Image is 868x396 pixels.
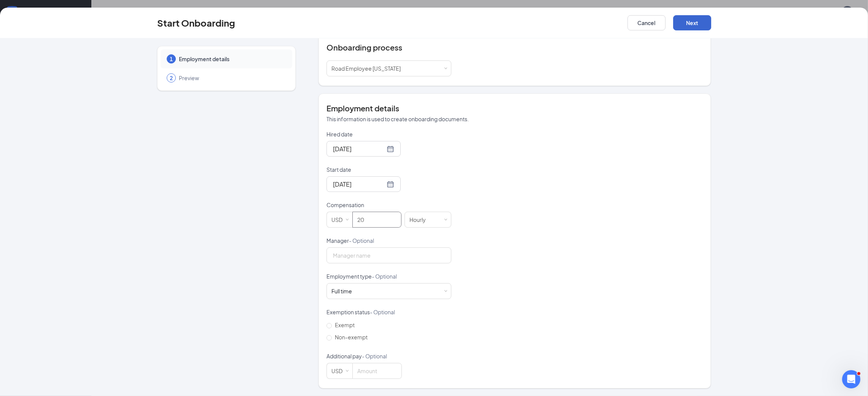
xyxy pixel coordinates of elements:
input: Amount [353,212,401,227]
input: Amount [353,363,401,379]
span: Road Employee [US_STATE] [331,65,401,72]
input: Aug 27, 2025 [333,144,385,154]
input: Aug 27, 2025 [333,179,385,189]
p: Exemption status [326,308,451,316]
p: Hired date [326,130,451,138]
p: Manager [326,237,451,244]
span: Non-exempt [332,334,371,341]
span: - Optional [370,309,395,315]
div: USD [331,363,348,379]
div: [object Object] [331,61,406,76]
div: Hourly [409,212,431,227]
p: This information is used to create onboarding documents. [326,115,703,123]
span: Employment details [179,55,285,63]
span: Preview [179,74,285,82]
span: - Optional [362,353,387,360]
div: USD [331,212,348,227]
span: Exempt [332,322,358,328]
h4: Employment details [326,103,703,114]
p: Employment type [326,272,451,280]
span: 1 [170,55,173,63]
iframe: Intercom live chat [842,370,860,388]
span: - Optional [349,237,374,244]
button: Next [673,15,711,30]
h3: Start Onboarding [157,16,235,29]
input: Manager name [326,247,451,263]
h4: Onboarding process [326,42,703,53]
p: Start date [326,166,451,173]
p: Additional pay [326,352,451,360]
button: Cancel [628,15,666,30]
span: 2 [170,74,173,82]
div: [object Object] [331,287,357,295]
p: Compensation [326,201,451,209]
div: Full time [331,287,352,295]
span: - Optional [372,273,397,280]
